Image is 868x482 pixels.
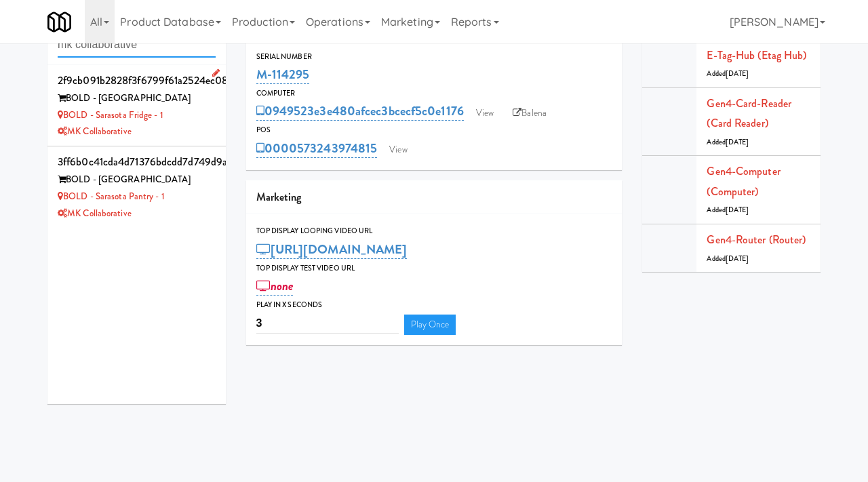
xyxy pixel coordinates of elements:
[58,125,132,138] a: MK Collaborative
[707,68,749,79] span: Added
[47,65,226,146] li: 2f9cb091b2828f3f6799f61a2524ec08BOLD - [GEOGRAPHIC_DATA] BOLD - Sarasota Fridge - 1MK Collaborative
[58,190,165,203] a: BOLD - Sarasota Pantry - 1
[256,189,302,205] span: Marketing
[707,205,749,215] span: Added
[256,298,612,312] div: Play in X seconds
[726,254,749,264] span: [DATE]
[47,10,71,34] img: Micromart
[707,254,749,264] span: Added
[726,205,749,215] span: [DATE]
[256,123,612,137] div: POS
[47,146,226,227] li: 3ff6b0c41cda4d71376bdcdd7d749d9aBOLD - [GEOGRAPHIC_DATA] BOLD - Sarasota Pantry - 1MK Collaborative
[256,224,612,238] div: Top Display Looping Video Url
[707,163,780,199] a: Gen4-computer (Computer)
[58,90,216,107] div: BOLD - [GEOGRAPHIC_DATA]
[726,68,749,79] span: [DATE]
[256,65,310,84] a: M-114295
[256,87,612,100] div: Computer
[58,152,216,172] div: 3ff6b0c41cda4d71376bdcdd7d749d9a
[58,71,216,91] div: 2f9cb091b2828f3f6799f61a2524ec08
[707,137,749,147] span: Added
[469,103,500,123] a: View
[404,315,456,335] a: Play Once
[256,139,378,158] a: 0000573243974815
[256,102,464,121] a: 0949523e3e480afcec3bcecf5c0e1176
[707,96,791,132] a: Gen4-card-reader (Card Reader)
[256,277,294,296] a: none
[256,50,612,64] div: Serial Number
[256,240,408,259] a: [URL][DOMAIN_NAME]
[707,232,806,247] a: Gen4-router (Router)
[58,33,216,58] input: Search cabinets
[256,262,612,275] div: Top Display Test Video Url
[506,103,553,123] a: Balena
[58,207,132,220] a: MK Collaborative
[58,108,163,121] a: BOLD - Sarasota Fridge - 1
[707,47,806,63] a: E-tag-hub (Etag Hub)
[726,137,749,147] span: [DATE]
[58,172,216,188] div: BOLD - [GEOGRAPHIC_DATA]
[382,140,414,160] a: View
